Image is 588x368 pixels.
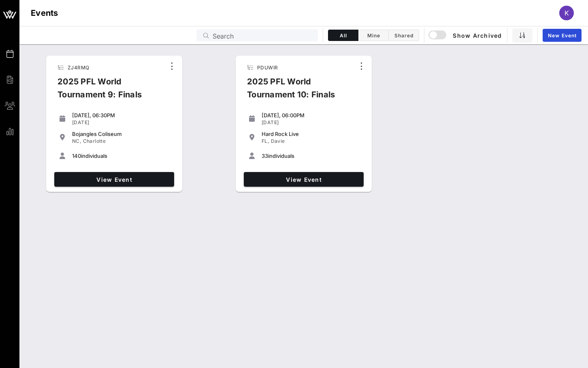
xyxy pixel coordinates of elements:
[333,32,353,39] span: All
[51,75,165,108] div: 2025 PFL World Tournament 9: Finals
[559,6,574,20] div: K
[430,30,502,40] span: Show Archived
[257,65,278,71] span: PDUWIR
[72,138,81,144] span: NC,
[54,172,174,187] a: View Event
[247,176,360,183] span: View Event
[262,131,360,137] div: Hard Rock Live
[262,138,269,144] span: FL,
[72,119,171,126] div: [DATE]
[72,153,81,159] span: 140
[58,176,171,183] span: View Event
[389,30,419,41] button: Shared
[31,6,58,19] h1: Events
[328,30,358,41] button: All
[543,29,582,42] a: New Event
[565,9,569,17] span: K
[72,153,171,159] div: individuals
[244,172,364,187] a: View Event
[83,138,106,144] span: Charlotte
[72,112,171,118] div: [DATE], 06:30PM
[262,119,360,126] div: [DATE]
[363,32,383,39] span: Mine
[358,30,389,41] button: Mine
[241,75,355,108] div: 2025 PFL World Tournament 10: Finals
[262,153,268,159] span: 33
[262,112,360,118] div: [DATE], 06:00PM
[394,32,414,39] span: Shared
[72,131,171,137] div: Bojangles Coliseum
[429,28,502,43] button: Show Archived
[262,153,360,159] div: individuals
[271,138,285,144] span: Davie
[548,32,577,39] span: New Event
[68,65,89,71] span: ZJ4RMQ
